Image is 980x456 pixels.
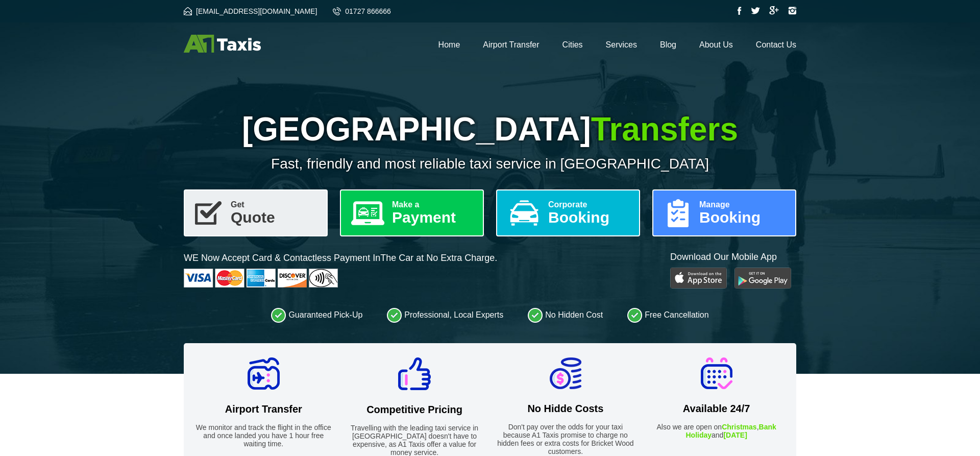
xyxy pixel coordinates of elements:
span: Get [231,201,318,209]
a: Airport Transfer [483,40,539,49]
strong: Bank Holiday [685,423,776,439]
li: Free Cancellation [627,307,708,323]
img: Facebook [738,7,742,15]
a: ManageBooking [652,189,796,236]
a: Contact Us [756,40,796,49]
li: No Hidden Cost [528,307,603,323]
img: Available 24/7 Icon [701,357,732,389]
span: Corporate [548,201,631,209]
a: Services [606,40,637,49]
h2: No Hidde Costs [496,403,635,415]
img: Google Plus [769,6,779,15]
span: Transfers [591,111,738,148]
li: Professional, Local Experts [387,307,503,323]
p: We monitor and track the flight in the office and once landed you have 1 hour free waiting time. [194,423,333,448]
img: Instagram [788,7,796,15]
h2: Available 24/7 [647,403,786,415]
h2: Airport Transfer [194,403,333,415]
span: Manage [699,201,787,209]
span: The Car at No Extra Charge. [380,253,497,263]
img: Play Store [670,268,727,289]
a: 01727 866666 [333,7,391,15]
img: Google Play [734,268,791,289]
h1: [GEOGRAPHIC_DATA] [184,110,796,148]
p: Download Our Mobile App [670,251,796,263]
p: Also we are open on , and [647,423,786,439]
h2: Competitive Pricing [345,404,484,416]
a: [EMAIL_ADDRESS][DOMAIN_NAME] [184,7,317,15]
a: CorporateBooking [496,189,640,236]
p: Don't pay over the odds for your taxi because A1 Taxis promise to charge no hidden fees or extra ... [496,423,635,455]
img: Twitter [751,7,760,14]
a: About Us [699,40,733,49]
strong: Christmas [722,423,756,431]
img: Cards [184,269,338,287]
img: Competitive Pricing Icon [398,357,431,390]
a: Cities [562,40,583,49]
a: GetQuote [184,189,328,236]
p: WE Now Accept Card & Contactless Payment In [184,252,497,265]
a: Make aPayment [340,189,484,236]
a: Blog [660,40,676,49]
img: Airport Transfer Icon [248,357,280,390]
a: Home [438,40,460,49]
img: No Hidde Costs Icon [550,357,581,389]
img: A1 Taxis St Albans LTD [184,35,261,53]
p: Fast, friendly and most reliable taxi service in [GEOGRAPHIC_DATA] [184,156,796,172]
li: Guaranteed Pick-Up [271,307,362,323]
span: Make a [392,201,475,209]
strong: [DATE] [723,431,747,439]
